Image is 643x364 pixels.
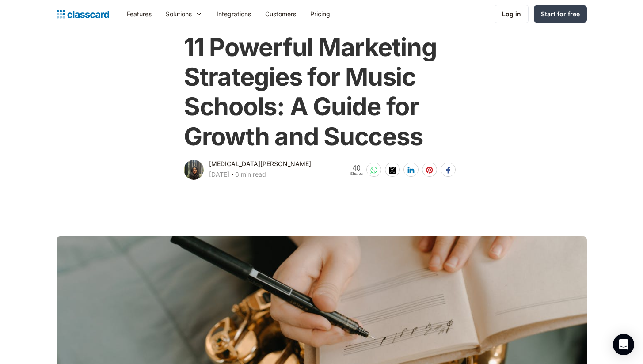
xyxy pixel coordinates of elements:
[235,169,266,180] div: 6 min read
[209,169,229,180] div: [DATE]
[502,9,521,19] div: Log in
[370,167,377,174] img: whatsapp-white sharing button
[303,4,337,24] a: Pricing
[258,4,303,24] a: Customers
[57,8,109,20] a: home
[166,9,192,19] div: Solutions
[445,167,452,174] img: facebook-white sharing button
[184,33,459,152] h1: 11 Powerful Marketing Strategies for Music Schools: A Guide for Growth and Success
[534,5,587,23] a: Start for free
[541,9,580,19] div: Start for free
[495,5,529,23] a: Log in
[159,4,209,24] div: Solutions
[350,172,363,176] span: Shares
[426,167,433,174] img: pinterest-white sharing button
[350,164,363,172] span: 40
[407,167,415,174] img: linkedin-white sharing button
[613,334,634,355] div: Open Intercom Messenger
[209,159,311,169] div: [MEDICAL_DATA][PERSON_NAME]
[120,4,159,24] a: Features
[209,4,258,24] a: Integrations
[389,167,396,174] img: twitter-white sharing button
[229,169,235,182] div: ‧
